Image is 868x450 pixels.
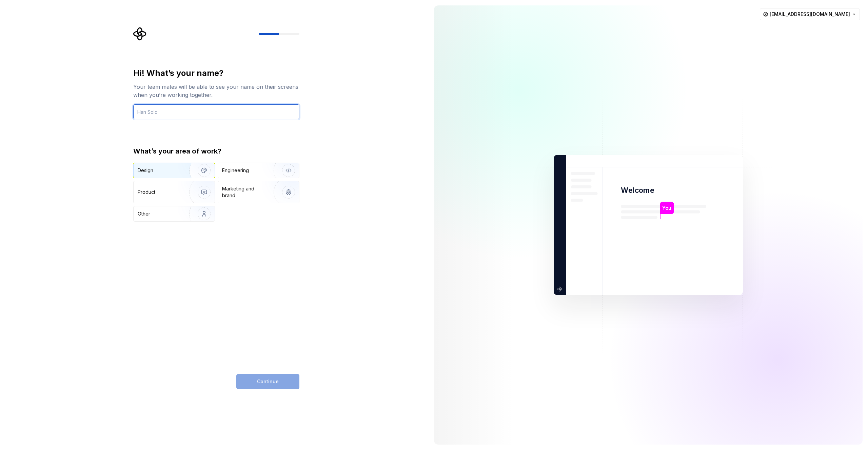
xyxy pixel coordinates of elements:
[770,11,850,18] span: [EMAIL_ADDRESS][DOMAIN_NAME]
[133,68,299,79] div: Hi! What’s your name?
[138,189,155,196] div: Product
[760,8,860,20] button: [EMAIL_ADDRESS][DOMAIN_NAME]
[133,146,299,156] div: What’s your area of work?
[133,83,299,99] div: Your team mates will be able to see your name on their screens when you’re working together.
[138,210,150,217] div: Other
[621,185,654,195] p: Welcome
[133,104,299,119] input: Han Solo
[138,167,153,174] div: Design
[222,167,249,174] div: Engineering
[222,185,268,199] div: Marketing and brand
[133,27,147,41] svg: Supernova Logo
[662,204,671,212] p: You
